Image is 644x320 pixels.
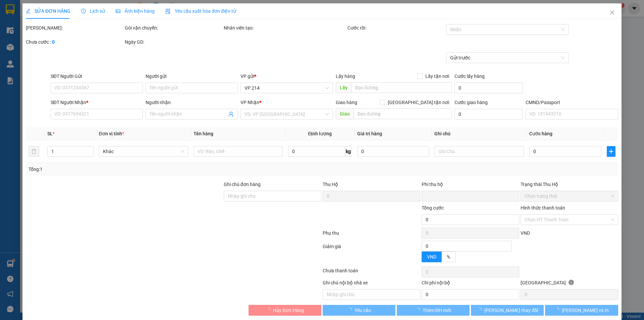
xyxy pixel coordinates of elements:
input: VD: Bàn, Ghế [194,146,283,157]
div: Người nhận [146,99,238,106]
input: Ghi Chú [435,146,524,157]
span: Lấy [336,82,351,93]
strong: BIÊN NHẬN GỬI HÀNG HOÁ [23,40,78,45]
label: Cước lấy hàng [454,74,485,79]
img: logo [7,15,15,32]
span: VND [427,254,436,260]
span: loading [347,308,355,312]
button: [PERSON_NAME] và In [545,305,618,316]
span: 12:16:10 [DATE] [64,30,95,35]
span: Yêu cầu [355,307,371,314]
div: Chưa cước : [26,38,123,46]
span: Định lượng [308,131,332,136]
input: Ghi chú đơn hàng [224,191,321,201]
span: VP 214 [245,83,329,93]
span: info-circle [569,280,574,285]
div: VP gửi [241,73,333,80]
input: Dọc đường [351,82,452,93]
span: PV Đắk Mil [67,47,84,51]
button: [PERSON_NAME] thay đổi [471,305,544,316]
span: Đơn vị tính [99,131,124,136]
span: Nơi gửi: [7,47,14,56]
span: Tên hàng [194,131,213,136]
button: Thêm ĐH mới [397,305,470,316]
label: Cước giao hàng [454,100,488,105]
span: picture [116,9,120,13]
span: [PERSON_NAME] thay đổi [484,307,538,314]
input: Nhập ghi chú [323,289,420,300]
label: Ghi chú đơn hàng [224,182,261,187]
span: % [447,254,450,260]
span: loading [477,308,484,312]
button: Yêu cầu [323,305,395,316]
div: Tổng: 1 [29,166,249,173]
div: Phụ thu [322,229,421,241]
span: edit [26,9,31,13]
div: [GEOGRAPHIC_DATA] [521,279,618,289]
span: Nơi nhận: [51,47,62,56]
span: Giá trị hàng [357,131,382,136]
input: Cước giao hàng [454,109,523,120]
button: Hủy Đơn Hàng [249,305,321,316]
div: Trạng thái Thu Hộ [521,181,618,188]
span: [PERSON_NAME] và In [562,307,609,314]
span: 21410250760 [65,25,95,30]
label: Hình thức thanh toán [521,205,565,211]
span: loading [554,308,562,312]
span: SL [47,131,53,136]
div: Nhân viên tạo: [224,24,346,32]
button: plus [607,146,615,157]
span: Cước hàng [529,131,552,136]
div: [PERSON_NAME]: [26,24,123,32]
div: CMND/Passport [526,99,618,106]
th: Ghi chú [432,127,527,140]
span: [GEOGRAPHIC_DATA] tận nơi [385,99,452,106]
button: Close [603,3,622,22]
span: kg [345,146,352,157]
span: Giao hàng [336,100,357,105]
div: Ghi chú nội bộ nhà xe [323,279,420,289]
span: Tổng cước [422,205,444,211]
span: Khác [103,146,184,156]
span: plus [607,149,615,154]
span: loading [266,308,273,312]
span: user-add [229,111,234,117]
div: Gói vận chuyển: [125,24,222,32]
strong: CÔNG TY TNHH [GEOGRAPHIC_DATA] 214 QL13 - P.26 - Q.BÌNH THẠNH - TP HCM 1900888606 [17,11,54,36]
div: Phí thu hộ [422,181,519,191]
div: Người gửi [146,73,238,80]
span: Ảnh kiện hàng [116,8,155,14]
span: Gửi trước [450,53,565,63]
span: Giao [336,108,354,119]
span: Thêm ĐH mới [423,307,451,314]
span: Thu Hộ [323,182,338,187]
span: Lấy tận nơi [423,73,452,80]
div: SĐT Người Nhận [51,99,143,106]
button: delete [29,146,39,157]
span: Yêu cầu xuất hóa đơn điện tử [165,8,236,14]
span: loading [415,308,423,312]
div: Giảm giá [322,243,421,265]
input: Dọc đường [354,108,452,119]
img: icon [165,9,171,14]
span: close [609,10,615,15]
span: Hủy Đơn Hàng [273,307,304,314]
div: SĐT Người Gửi [51,73,143,80]
span: clock-circle [81,9,86,13]
div: Chưa thanh toán [322,267,421,279]
div: Cước rồi : [347,24,445,32]
span: Lịch sử [81,8,105,14]
span: SỬA ĐƠN HÀNG [26,8,70,14]
div: Ngày GD: [125,38,222,46]
b: 0 [52,39,55,45]
div: Chi phí nội bộ [422,279,519,289]
span: Lấy hàng [336,74,355,79]
span: VP Nhận [241,100,260,105]
span: Chọn trạng thái [525,191,614,201]
input: Cước lấy hàng [454,83,523,93]
span: VND [521,230,530,236]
